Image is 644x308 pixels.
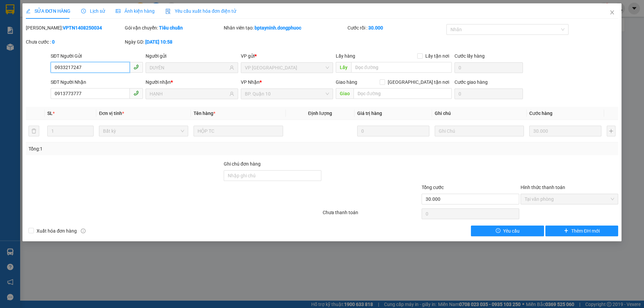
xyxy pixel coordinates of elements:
button: Close [603,3,622,22]
span: exclamation-circle [496,228,500,234]
div: Cước rồi : [347,24,445,32]
span: Yêu cầu [503,227,520,235]
span: plus [564,228,569,234]
div: VP gửi [241,52,333,60]
div: Gói vận chuyển: [125,24,222,32]
input: Ghi Chú [435,126,524,136]
span: Bất kỳ [103,126,184,136]
span: [GEOGRAPHIC_DATA] tận nơi [385,78,452,86]
span: Cước hàng [529,111,552,116]
input: Ghi chú đơn hàng [224,170,321,181]
span: Đơn vị tính [99,111,124,116]
span: Lấy hàng [336,53,355,59]
input: Tên người nhận [150,90,228,98]
span: VP Tây Ninh [245,63,329,73]
label: Cước giao hàng [454,79,488,85]
button: delete [29,126,39,136]
span: SL [47,111,53,116]
div: Người nhận [146,78,238,86]
input: Tên người gửi [150,64,228,71]
span: user [229,65,234,70]
span: phone [133,64,139,70]
b: 0 [52,39,55,45]
span: Định lượng [308,111,332,116]
span: close [609,10,615,15]
button: plus [607,126,615,136]
span: Giao [336,88,354,99]
input: Dọc đường [351,62,452,73]
span: Lấy [336,62,351,73]
button: plusThêm ĐH mới [545,226,618,236]
span: SỬA ĐƠN HÀNG [26,8,70,14]
div: [PERSON_NAME]: [26,24,123,32]
span: Tại văn phòng [525,194,614,204]
span: edit [26,9,31,13]
span: Tên hàng [194,111,215,116]
span: clock-circle [81,9,86,13]
div: Nhân viên tạo: [224,24,346,32]
input: Cước giao hàng [454,88,523,99]
span: picture [116,9,120,13]
span: Giá trị hàng [357,111,382,116]
label: Hình thức thanh toán [521,185,565,190]
span: Lịch sử [81,8,105,14]
b: bptayninh.dongphuoc [255,25,301,30]
span: VP Nhận [241,79,260,85]
b: 30.000 [368,25,383,30]
span: Xuất hóa đơn hàng [34,227,79,235]
span: Yêu cầu xuất hóa đơn điện tử [165,8,236,14]
label: Ghi chú đơn hàng [224,161,261,167]
b: Tiêu chuẩn [159,25,183,30]
input: Cước lấy hàng [454,62,523,73]
span: BP. Quận 10 [245,89,329,99]
span: Giao hàng [336,79,357,85]
input: 0 [529,126,601,136]
img: icon [165,9,171,14]
input: 0 [357,126,429,136]
span: info-circle [81,229,86,233]
input: VD: Bàn, Ghế [194,126,283,136]
input: Dọc đường [354,88,452,99]
span: Tổng cước [422,185,444,190]
th: Ghi chú [432,107,527,120]
label: Cước lấy hàng [454,53,485,59]
div: SĐT Người Gửi [51,52,143,60]
div: SĐT Người Nhận [51,78,143,86]
div: Chưa cước : [26,38,123,46]
span: Thêm ĐH mới [571,227,600,235]
b: [DATE] 10:58 [145,39,172,45]
div: Người gửi [146,52,238,60]
div: Chưa thanh toán [322,209,421,221]
span: Lấy tận nơi [423,52,452,60]
b: VPTN1408250034 [63,25,102,30]
div: Ngày GD: [125,38,222,46]
span: Ảnh kiện hàng [116,8,155,14]
div: Tổng: 1 [29,145,249,152]
span: phone [133,90,139,96]
span: user [229,91,234,96]
button: exclamation-circleYêu cầu [471,226,544,236]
